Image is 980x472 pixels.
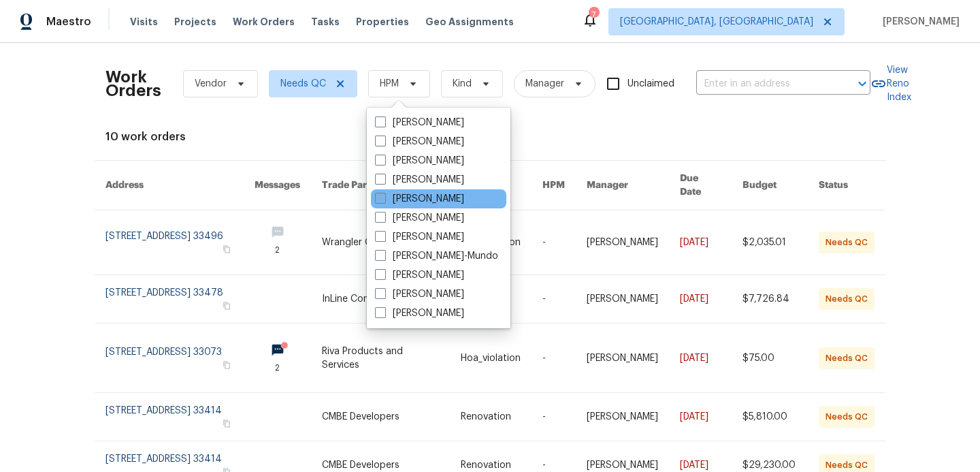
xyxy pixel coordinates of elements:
[220,243,233,255] button: Copy Address
[620,15,813,29] span: [GEOGRAPHIC_DATA], [GEOGRAPHIC_DATA]
[525,77,564,91] span: Manager
[532,210,576,275] td: -
[870,63,911,104] a: View Reno Index
[375,249,498,263] label: [PERSON_NAME]-Mundo
[576,161,669,210] th: Manager
[589,8,598,22] div: 7
[311,210,450,275] td: Wrangler Construction
[280,77,326,91] span: Needs QC
[356,15,409,29] span: Properties
[220,418,233,430] button: Copy Address
[732,161,808,210] th: Budget
[532,393,576,441] td: -
[450,393,532,441] td: Renovation
[375,192,464,206] label: [PERSON_NAME]
[576,210,669,275] td: [PERSON_NAME]
[450,324,532,393] td: Hoa_violation
[311,324,450,393] td: Riva Products and Services
[195,77,227,91] span: Vendor
[220,300,233,312] button: Copy Address
[375,173,464,187] label: [PERSON_NAME]
[105,70,161,97] h2: Work Orders
[453,77,472,91] span: Kind
[669,161,732,210] th: Due Date
[425,15,514,29] span: Geo Assignments
[46,15,91,29] span: Maestro
[576,275,669,324] td: [PERSON_NAME]
[375,287,464,301] label: [PERSON_NAME]
[375,230,464,244] label: [PERSON_NAME]
[375,116,464,129] label: [PERSON_NAME]
[244,161,311,210] th: Messages
[532,324,576,393] td: -
[532,275,576,324] td: -
[311,275,450,324] td: InLine Construction
[375,154,464,168] label: [PERSON_NAME]
[311,161,450,210] th: Trade Partner
[233,15,295,29] span: Work Orders
[311,393,450,441] td: CMBE Developers
[576,324,669,393] td: [PERSON_NAME]
[696,74,832,95] input: Enter in an address
[532,161,576,210] th: HPM
[105,130,875,144] div: 10 work orders
[627,77,674,91] span: Unclaimed
[380,77,399,91] span: HPM
[220,359,233,371] button: Copy Address
[576,393,669,441] td: [PERSON_NAME]
[375,268,464,282] label: [PERSON_NAME]
[853,74,872,93] button: Open
[808,161,885,210] th: Status
[877,15,960,29] span: [PERSON_NAME]
[95,161,244,210] th: Address
[375,211,464,225] label: [PERSON_NAME]
[174,15,216,29] span: Projects
[375,306,464,320] label: [PERSON_NAME]
[130,15,158,29] span: Visits
[375,135,464,148] label: [PERSON_NAME]
[311,17,340,27] span: Tasks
